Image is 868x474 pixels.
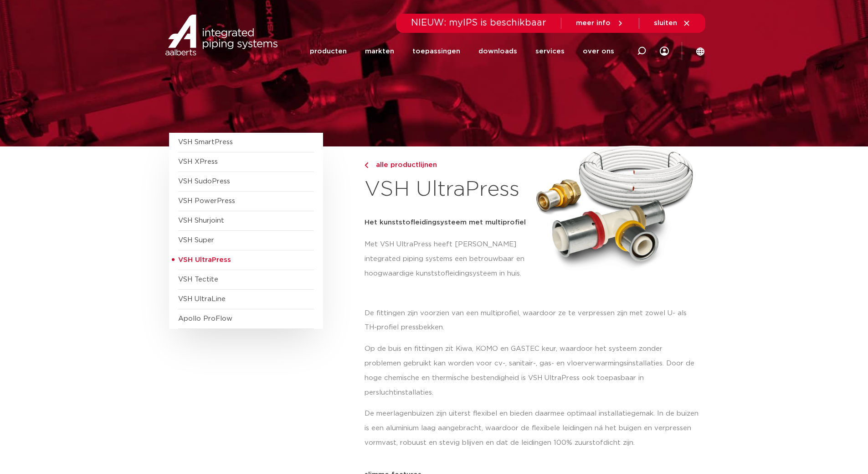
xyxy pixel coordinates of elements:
p: Op de buis en fittingen zit Kiwa, KOMO en GASTEC keur, waardoor het systeem zonder problemen gebr... [365,342,699,400]
a: Apollo ProFlow [178,315,232,322]
span: NIEUW: myIPS is beschikbaar [411,18,546,27]
a: downloads [478,33,517,70]
a: VSH PowerPress [178,198,235,204]
p: De fittingen zijn voorzien van een multiprofiel, waardoor ze te verpressen zijn met zowel U- als ... [365,306,699,335]
a: VSH XPress [178,158,218,165]
p: De meerlagenbuizen zijn uiterst flexibel en bieden daarmee optimaal installatiegemak. In de buize... [365,406,699,450]
a: alle productlijnen [365,160,529,171]
a: markten [365,33,394,70]
a: VSH Super [178,237,214,244]
span: alle productlijnen [370,161,437,168]
img: chevron-right.svg [365,162,368,168]
a: VSH SudoPress [178,178,230,185]
span: VSH UltraPress [178,256,231,263]
h1: VSH UltraPress [365,175,529,204]
span: sluiten [654,20,677,26]
a: over ons [583,33,614,70]
a: VSH UltraLine [178,296,226,302]
div: my IPS [660,33,669,70]
nav: Menu [310,33,614,70]
p: Met VSH UltraPress heeft [PERSON_NAME] integrated piping systems een betrouwbaar en hoogwaardige ... [365,237,529,281]
a: sluiten [654,19,691,27]
a: services [535,33,565,70]
a: meer info [576,19,624,27]
a: VSH Tectite [178,276,218,283]
a: toepassingen [412,33,460,70]
a: producten [310,33,347,70]
span: meer info [576,20,611,26]
h5: Het kunststofleidingsysteem met multiprofiel [365,215,529,230]
a: VSH Shurjoint [178,217,224,224]
a: VSH SmartPress [178,139,233,146]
